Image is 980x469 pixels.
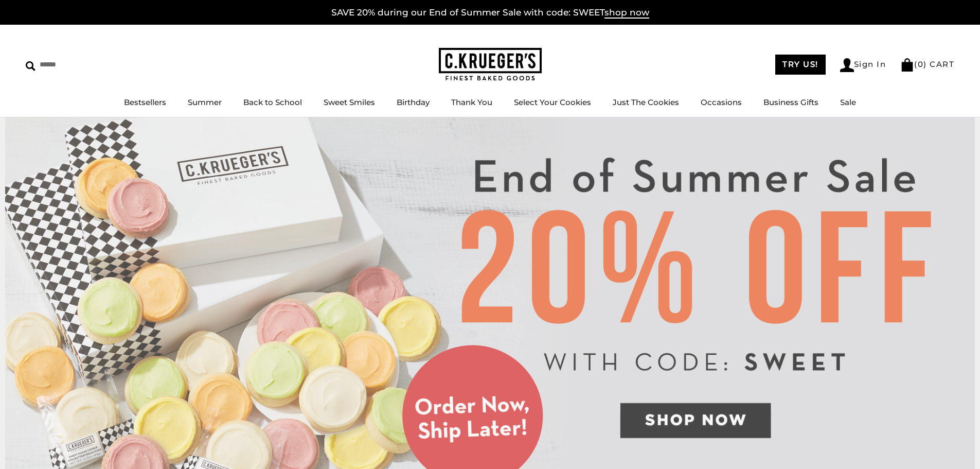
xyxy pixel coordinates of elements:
[840,97,856,107] a: Sale
[331,7,649,19] a: SAVE 20% during our End of Summer Sale with code: SWEETshop now
[613,97,679,107] a: Just The Cookies
[26,61,35,71] img: Search
[701,97,742,107] a: Occasions
[918,59,924,69] span: 0
[26,57,148,73] input: Search
[900,59,954,69] a: (0) CART
[124,97,166,107] a: Bestsellers
[514,97,591,107] a: Select Your Cookies
[451,97,492,107] a: Thank You
[900,58,914,72] img: Bag
[439,48,542,81] img: C.KRUEGER'S
[604,7,649,19] span: shop now
[243,97,302,107] a: Back to School
[840,58,854,72] img: Account
[397,97,430,107] a: Birthday
[840,58,886,72] a: Sign In
[324,97,375,107] a: Sweet Smiles
[188,97,222,107] a: Summer
[775,55,826,75] a: TRY US!
[763,97,818,107] a: Business Gifts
